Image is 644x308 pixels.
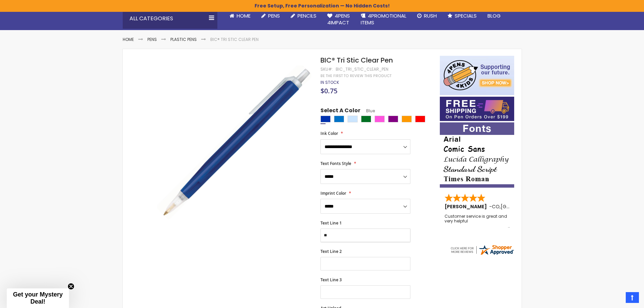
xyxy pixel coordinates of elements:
span: Blue [360,108,375,114]
div: Purple [388,116,398,122]
span: CO [492,203,500,210]
img: 4pens.com widget logo [450,244,515,256]
span: $0.75 [320,86,337,95]
li: BIC® Tri Stic Clear Pen [210,37,259,42]
div: Red [415,116,425,122]
span: Home [237,12,251,19]
span: Text Line 2 [320,248,342,254]
a: 4PROMOTIONALITEMS [355,8,412,30]
a: Home [123,37,134,42]
a: Plastic Pens [170,37,197,42]
img: 4pens 4 kids [440,56,514,95]
span: Rush [424,12,437,19]
a: Specials [442,8,482,23]
div: Blue [320,116,331,122]
span: Specials [455,12,477,19]
span: - , [489,203,550,210]
span: [GEOGRAPHIC_DATA] [501,203,550,210]
span: Select A Color [320,107,360,116]
span: Pens [268,12,280,19]
span: Text Line 1 [320,220,342,226]
div: bic_tri_stic_clear_pen [336,67,388,72]
div: Availability [320,80,339,85]
img: Free shipping on orders over $199 [440,97,514,121]
a: Pens [147,37,157,42]
span: 4Pens 4impact [327,12,350,26]
button: Close teaser [68,283,74,290]
a: Home [224,8,256,23]
a: Pens [256,8,285,23]
div: Get your Mystery Deal!Close teaser [7,288,69,308]
span: 4PROMOTIONAL ITEMS [361,12,406,26]
span: Blog [487,12,501,19]
a: Top [626,292,639,303]
span: In stock [320,79,339,85]
div: Pink [375,116,385,122]
span: Imprint Color [320,190,346,196]
span: Text Line 3 [320,277,342,283]
img: bic_tri_stic_clr_side_royal_1_1.jpg [157,66,312,220]
a: Be the first to review this product [320,73,391,78]
span: Text Fonts Style [320,161,351,166]
div: All Categories [123,8,217,29]
span: Get your Mystery Deal! [13,291,63,305]
span: [PERSON_NAME] [445,203,489,210]
a: Blog [482,8,506,23]
a: 4pens.com certificate URL [450,252,515,257]
div: Green [361,116,371,122]
span: BIC® Tri Stic Clear Pen [320,55,393,65]
img: font-personalization-examples [440,122,514,188]
div: Clear [348,116,358,122]
a: Rush [412,8,442,23]
div: Orange [402,116,412,122]
span: Pencils [297,12,316,19]
strong: SKU [320,66,333,72]
a: Pencils [285,8,322,23]
div: Blue Light [334,116,344,122]
span: Ink Color [320,131,338,136]
div: Customer service is great and very helpful [445,214,510,229]
a: 4Pens4impact [322,8,355,30]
